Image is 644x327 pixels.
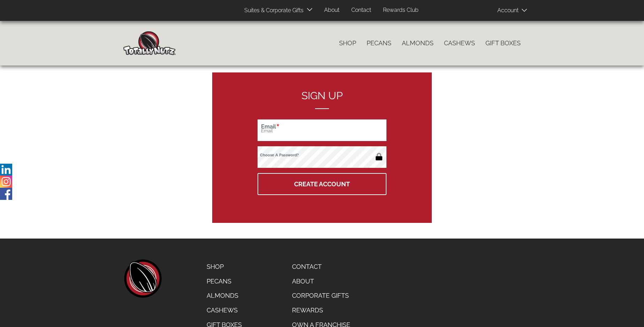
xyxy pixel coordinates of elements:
button: Create Account [258,173,386,195]
a: About [287,274,355,289]
a: Rewards [287,303,355,318]
a: Pecans [201,274,247,289]
a: Suites & Corporate Gifts [239,4,306,17]
a: Almonds [201,288,247,303]
a: home [123,259,162,298]
a: Gift Boxes [480,36,526,50]
a: Shop [334,36,361,50]
a: Corporate Gifts [287,288,355,303]
img: Home [123,31,176,55]
input: Email [258,119,386,141]
a: Pecans [361,36,397,50]
a: Contact [346,3,376,17]
a: Almonds [397,36,439,50]
a: Cashews [201,303,247,318]
a: Rewards Club [378,3,424,17]
a: Cashews [439,36,480,50]
h2: Sign up [258,90,386,109]
a: Shop [201,259,247,274]
a: About [319,3,345,17]
a: Contact [287,259,355,274]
